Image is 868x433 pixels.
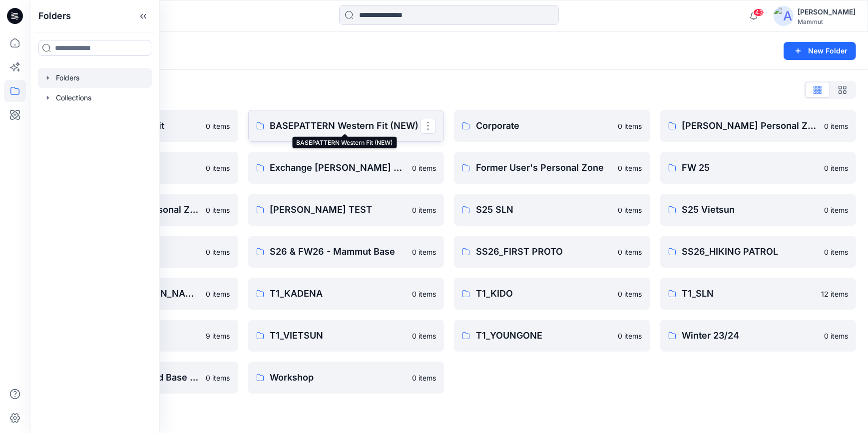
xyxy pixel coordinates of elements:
[476,245,612,259] p: SS26_FIRST PROTO
[454,110,650,142] a: Corporate0 items
[454,320,650,352] a: T1_YOUNGONE0 items
[824,163,848,173] p: 0 items
[824,205,848,215] p: 0 items
[618,289,642,299] p: 0 items
[206,163,230,173] p: 0 items
[774,6,794,26] img: avatar
[476,119,612,133] p: Corporate
[682,119,819,133] p: [PERSON_NAME] Personal Zone
[682,161,819,175] p: FW 25
[682,287,816,301] p: T1_SLN
[618,205,642,215] p: 0 items
[412,289,436,299] p: 0 items
[248,278,444,310] a: T1_KADENA0 items
[682,203,819,217] p: S25 Vietsun
[824,331,848,341] p: 0 items
[682,329,819,343] p: Winter 23/24
[412,163,436,173] p: 0 items
[821,289,848,299] p: 12 items
[476,161,612,175] p: Former User's Personal Zone
[753,8,764,16] span: 43
[270,161,407,175] p: Exchange [PERSON_NAME] & [PERSON_NAME]
[660,236,857,268] a: SS26_HIKING PATROL0 items
[618,163,642,173] p: 0 items
[660,194,857,226] a: S25 Vietsun0 items
[270,119,421,133] p: BASEPATTERN Western Fit (NEW)
[798,18,856,25] div: Mammut
[682,245,819,259] p: SS26_HIKING PATROL
[206,289,230,299] p: 0 items
[270,287,407,301] p: T1_KADENA
[618,121,642,131] p: 0 items
[270,329,407,343] p: T1_VIETSUN
[412,205,436,215] p: 0 items
[248,236,444,268] a: S26 & FW26 - Mammut Base0 items
[660,110,857,142] a: [PERSON_NAME] Personal Zone0 items
[412,373,436,383] p: 0 items
[270,371,407,385] p: Workshop
[784,42,856,60] button: New Folder
[270,203,407,217] p: [PERSON_NAME] TEST
[454,278,650,310] a: T1_KIDO0 items
[824,247,848,257] p: 0 items
[454,152,650,184] a: Former User's Personal Zone0 items
[206,121,230,131] p: 0 items
[660,320,857,352] a: Winter 23/240 items
[618,247,642,257] p: 0 items
[412,331,436,341] p: 0 items
[476,287,612,301] p: T1_KIDO
[660,152,857,184] a: FW 250 items
[206,373,230,383] p: 0 items
[476,203,612,217] p: S25 SLN
[248,194,444,226] a: [PERSON_NAME] TEST0 items
[412,247,436,257] p: 0 items
[798,6,856,18] div: [PERSON_NAME]
[270,245,407,259] p: S26 & FW26 - Mammut Base
[248,362,444,394] a: Workshop0 items
[454,194,650,226] a: S25 SLN0 items
[206,331,230,341] p: 9 items
[824,121,848,131] p: 0 items
[248,152,444,184] a: Exchange [PERSON_NAME] & [PERSON_NAME]0 items
[248,320,444,352] a: T1_VIETSUN0 items
[206,205,230,215] p: 0 items
[476,329,612,343] p: T1_YOUNGONE
[660,278,857,310] a: T1_SLN12 items
[206,247,230,257] p: 0 items
[454,236,650,268] a: SS26_FIRST PROTO0 items
[618,331,642,341] p: 0 items
[248,110,444,142] a: BASEPATTERN Western Fit (NEW)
